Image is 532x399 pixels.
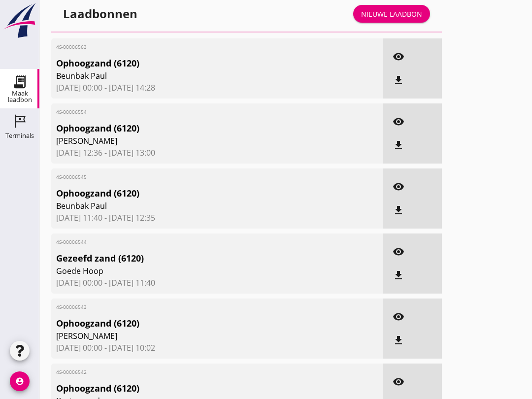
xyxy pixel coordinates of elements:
span: Beunbak Paul [56,70,324,82]
span: 4S-00006545 [56,173,324,181]
i: visibility [393,116,404,128]
span: [DATE] 00:00 - [DATE] 14:28 [56,82,378,94]
span: Gezeefd zand (6120) [56,252,324,265]
a: Nieuwe laadbon [353,5,430,23]
span: [DATE] 12:36 - [DATE] 13:00 [56,147,378,159]
i: file_download [393,139,404,151]
i: visibility [393,246,404,258]
span: Ophoogzand (6120) [56,187,324,200]
span: 4S-00006543 [56,303,324,311]
i: visibility [393,51,404,63]
span: 4S-00006563 [56,43,324,51]
span: [DATE] 00:00 - [DATE] 10:02 [56,342,378,354]
span: 4S-00006542 [56,368,324,376]
span: Ophoogzand (6120) [56,57,324,70]
span: 4S-00006554 [56,108,324,116]
i: file_download [393,269,404,281]
span: [DATE] 00:00 - [DATE] 11:40 [56,277,378,289]
span: Ophoogzand (6120) [56,317,324,330]
div: Laadbonnen [63,6,137,22]
i: visibility [393,311,404,323]
img: logo-small.a267ee39.svg [2,2,37,39]
span: [DATE] 11:40 - [DATE] 12:35 [56,212,378,224]
div: Nieuwe laadbon [361,9,422,19]
i: file_download [393,334,404,346]
span: [PERSON_NAME] [56,135,324,147]
span: Beunbak Paul [56,200,324,212]
i: file_download [393,204,404,216]
span: [PERSON_NAME] [56,330,324,342]
span: Goede Hoop [56,265,324,277]
i: visibility [393,181,404,193]
span: 4S-00006544 [56,238,324,246]
i: file_download [393,74,404,86]
div: Terminals [5,133,34,139]
span: Ophoogzand (6120) [56,122,324,135]
i: account_circle [10,371,30,391]
span: Ophoogzand (6120) [56,382,324,395]
i: visibility [393,376,404,388]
